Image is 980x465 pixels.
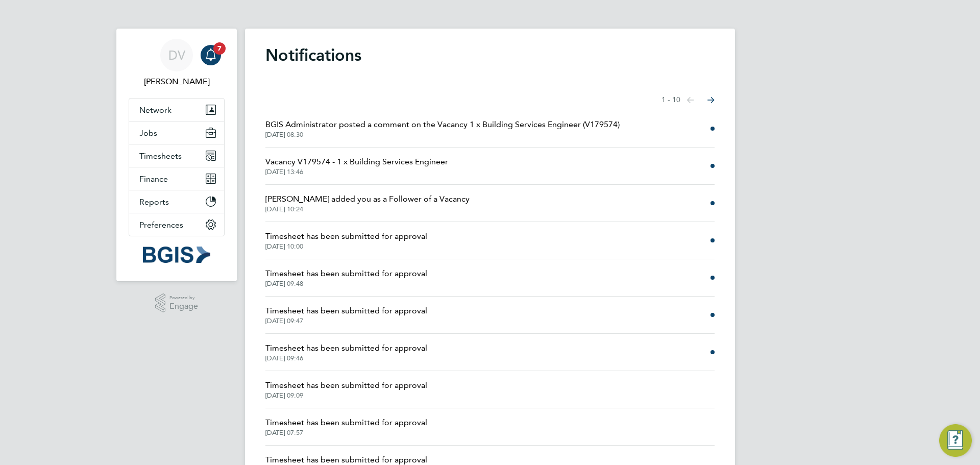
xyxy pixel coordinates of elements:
[661,90,715,110] nav: Select page of notifications list
[265,391,427,400] span: [DATE] 09:09
[139,197,169,207] span: Reports
[143,247,210,263] img: bgis-logo-retina.png
[265,379,427,391] span: Timesheet has been submitted for approval
[265,417,427,437] a: Timesheet has been submitted for approval[DATE] 07:57
[265,45,715,65] h1: Notifications
[129,99,224,121] button: Network
[168,48,185,62] span: DV
[265,417,427,429] span: Timesheet has been submitted for approval
[265,342,427,354] span: Timesheet has been submitted for approval
[129,213,224,236] button: Preferences
[265,305,427,325] a: Timesheet has been submitted for approval[DATE] 09:47
[265,429,427,437] span: [DATE] 07:57
[155,293,199,313] a: Powered byEngage
[169,293,198,302] span: Powered by
[139,220,183,230] span: Preferences
[265,156,448,168] span: Vacancy V179574 - 1 x Building Services Engineer
[265,131,620,139] span: [DATE] 08:30
[139,105,171,115] span: Network
[265,305,427,317] span: Timesheet has been submitted for approval
[169,302,198,311] span: Engage
[116,29,237,281] nav: Main navigation
[129,121,224,144] button: Jobs
[265,193,470,213] a: [PERSON_NAME] added you as a Follower of a Vacancy[DATE] 10:24
[129,247,225,263] a: Go to home page
[201,39,221,71] a: 7
[139,128,157,138] span: Jobs
[265,193,470,205] span: [PERSON_NAME] added you as a Follower of a Vacancy
[939,424,972,457] button: Engage Resource Center
[265,379,427,400] a: Timesheet has been submitted for approval[DATE] 09:09
[265,205,470,213] span: [DATE] 10:24
[265,267,427,280] span: Timesheet has been submitted for approval
[129,76,225,88] span: Davinia Vassel
[139,151,182,161] span: Timesheets
[661,95,680,105] span: 1 - 10
[265,342,427,362] a: Timesheet has been submitted for approval[DATE] 09:46
[129,190,224,213] button: Reports
[139,174,168,184] span: Finance
[265,267,427,288] a: Timesheet has been submitted for approval[DATE] 09:48
[265,168,448,176] span: [DATE] 13:46
[265,230,427,251] a: Timesheet has been submitted for approval[DATE] 10:00
[265,317,427,325] span: [DATE] 09:47
[265,156,448,176] a: Vacancy V179574 - 1 x Building Services Engineer[DATE] 13:46
[265,280,427,288] span: [DATE] 09:48
[265,242,427,251] span: [DATE] 10:00
[265,230,427,242] span: Timesheet has been submitted for approval
[265,354,427,362] span: [DATE] 09:46
[129,39,225,88] a: DV[PERSON_NAME]
[129,167,224,190] button: Finance
[213,42,226,55] span: 7
[265,118,620,131] span: BGIS Administrator posted a comment on the Vacancy 1 x Building Services Engineer (V179574)
[265,118,620,139] a: BGIS Administrator posted a comment on the Vacancy 1 x Building Services Engineer (V179574)[DATE]...
[129,144,224,167] button: Timesheets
